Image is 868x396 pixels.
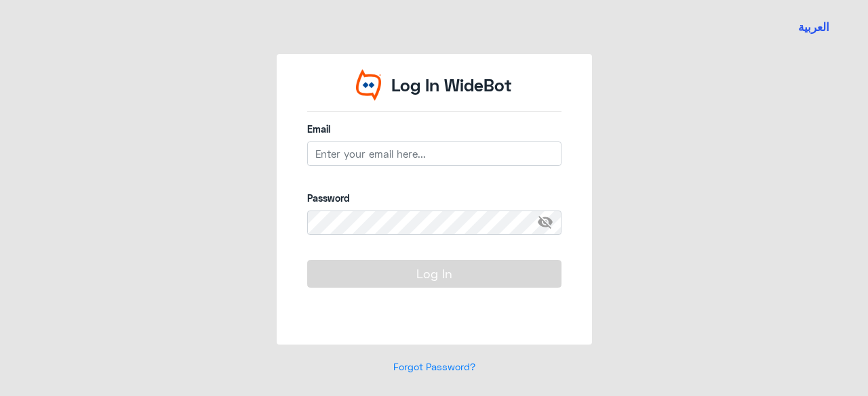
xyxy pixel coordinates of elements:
p: Log In WideBot [391,72,512,98]
label: Email [307,122,561,136]
label: Password [307,191,561,205]
button: العربية [798,19,829,36]
a: Switch language [790,10,837,44]
button: Log In [307,260,561,287]
img: Widebot Logo [356,69,382,101]
input: Enter your email here... [307,141,561,166]
a: Forgot Password? [393,361,475,372]
span: visibility_off [537,211,561,235]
